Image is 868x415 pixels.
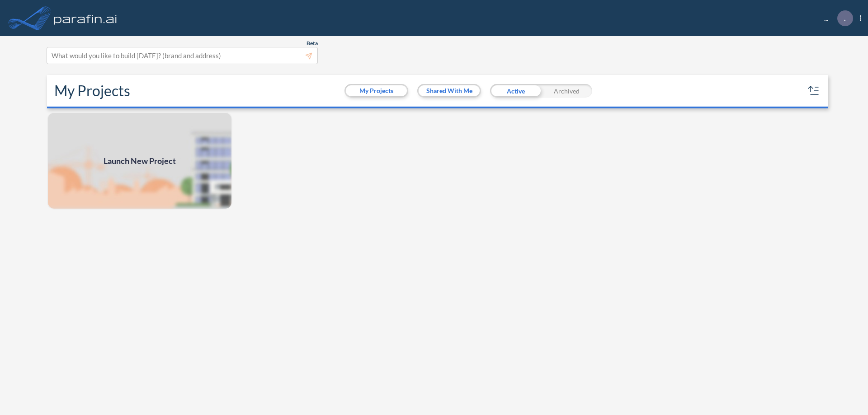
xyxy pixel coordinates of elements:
[307,40,318,47] span: Beta
[490,84,541,98] div: Active
[54,82,130,99] h2: My Projects
[47,112,232,210] img: add
[104,155,176,167] span: Launch New Project
[811,10,861,26] div: ...
[346,85,407,96] button: My Projects
[52,9,119,27] img: logo
[541,84,592,98] div: Archived
[419,85,480,96] button: Shared With Me
[47,112,232,210] a: Launch New Project
[807,84,821,98] button: sort
[844,14,846,22] p: .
